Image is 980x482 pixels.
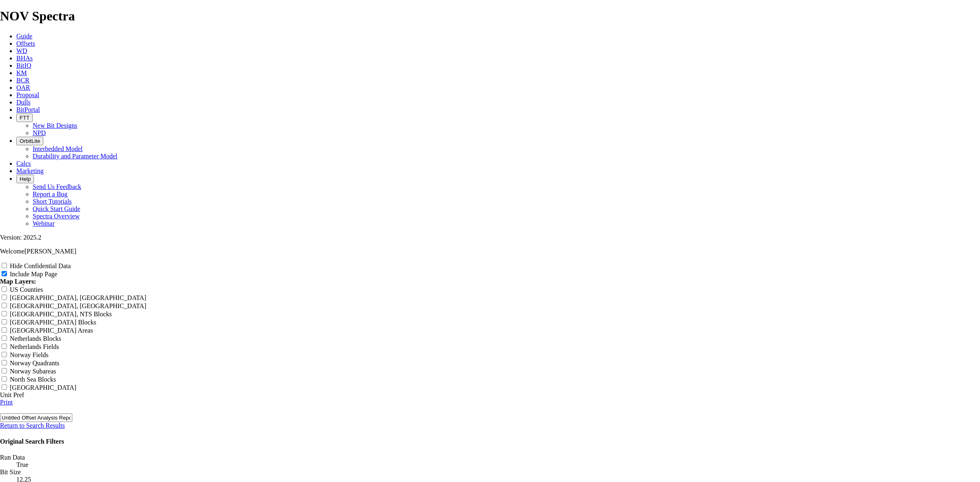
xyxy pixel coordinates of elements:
label: Hide Confidential Data [10,262,71,269]
label: [GEOGRAPHIC_DATA] Areas [10,327,93,334]
a: Quick Start Guide [33,205,80,212]
a: Dulls [16,99,31,106]
label: Norway Subareas [10,368,56,375]
button: FTT [16,113,33,122]
a: Report a Bug [33,191,67,198]
label: Include Map Page [10,271,57,278]
a: BitIQ [16,62,31,69]
label: Netherlands Blocks [10,335,61,342]
dd: True [16,461,980,469]
a: Offsets [16,40,35,47]
a: KM [16,69,27,76]
button: OrbitLite [16,137,43,145]
label: Norway Fields [10,351,49,358]
label: Netherlands Fields [10,343,59,350]
a: BHAs [16,55,33,62]
a: Durability and Parameter Model [33,153,118,160]
label: [GEOGRAPHIC_DATA] Blocks [10,319,96,326]
label: [GEOGRAPHIC_DATA], NTS Blocks [10,311,112,318]
label: North Sea Blocks [10,376,56,383]
span: OrbitLite [20,138,40,144]
a: Webinar [33,220,55,227]
a: NPD [33,129,46,136]
a: Spectra Overview [33,213,80,220]
a: Short Tutorials [33,198,72,205]
a: WD [16,47,27,54]
a: OAR [16,84,30,91]
a: New Bit Designs [33,122,77,129]
a: Marketing [16,167,44,174]
label: US Counties [10,286,43,293]
a: Send Us Feedback [33,183,81,190]
label: [GEOGRAPHIC_DATA], [GEOGRAPHIC_DATA] [10,302,146,309]
a: BCR [16,77,29,84]
label: [GEOGRAPHIC_DATA], [GEOGRAPHIC_DATA] [10,294,146,301]
span: FTT [20,115,29,121]
label: Norway Quadrants [10,360,59,366]
label: [GEOGRAPHIC_DATA] [10,384,76,391]
button: Help [16,175,34,183]
a: Proposal [16,91,39,98]
a: Guide [16,33,32,40]
span: [PERSON_NAME] [24,248,76,255]
a: Interbedded Model [33,145,82,152]
a: BitPortal [16,106,40,113]
span: Help [20,176,31,182]
a: Calcs [16,160,31,167]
